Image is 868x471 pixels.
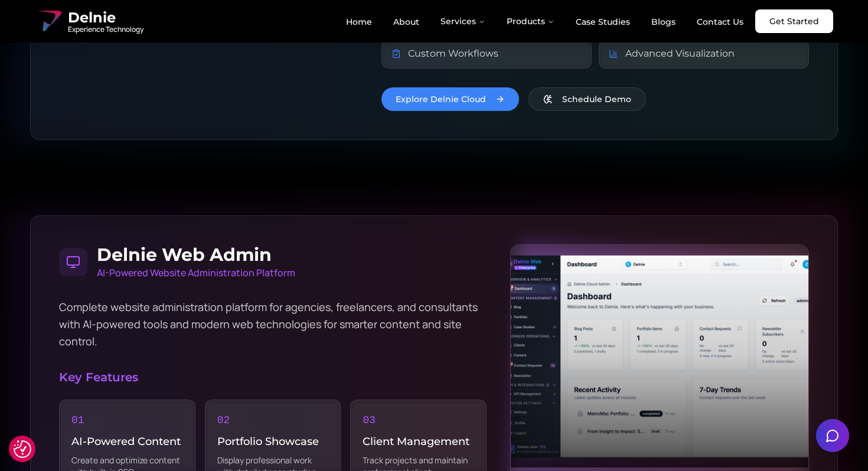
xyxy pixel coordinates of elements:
p: AI-Powered Website Administration Platform [97,266,295,280]
button: Open chat [816,419,849,452]
img: Delnie Logo [35,7,63,35]
button: Explore Delnie Cloud [381,87,519,111]
span: 0 2 [217,412,329,429]
a: About [384,12,429,32]
nav: Main [337,9,753,33]
button: Products [497,9,564,33]
p: Complete website administration platform for agencies, freelancers, and consultants with AI-power... [59,299,487,351]
h6: AI-Powered Content [71,433,183,450]
a: Contact Us [687,12,753,32]
span: Delnie [68,8,143,27]
a: Blogs [642,12,685,32]
span: Custom Workflows [408,47,498,61]
a: Home [337,12,381,32]
h6: Portfolio Showcase [217,433,329,450]
a: Case Studies [566,12,639,32]
img: Revisit consent button [14,440,31,458]
button: Cookie Settings [14,440,31,458]
a: Get Started [755,9,833,33]
button: Schedule Demo [528,87,646,111]
span: Advanced Visualization [625,47,735,61]
span: 0 1 [71,412,183,429]
span: Experience Technology [68,25,143,34]
h4: Delnie Web Admin [97,244,295,266]
span: 0 3 [363,412,474,429]
h6: Client Management [363,433,474,450]
button: Services [431,9,495,33]
h5: Key Features [59,369,487,385]
a: Delnie Logo Full [35,7,143,35]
